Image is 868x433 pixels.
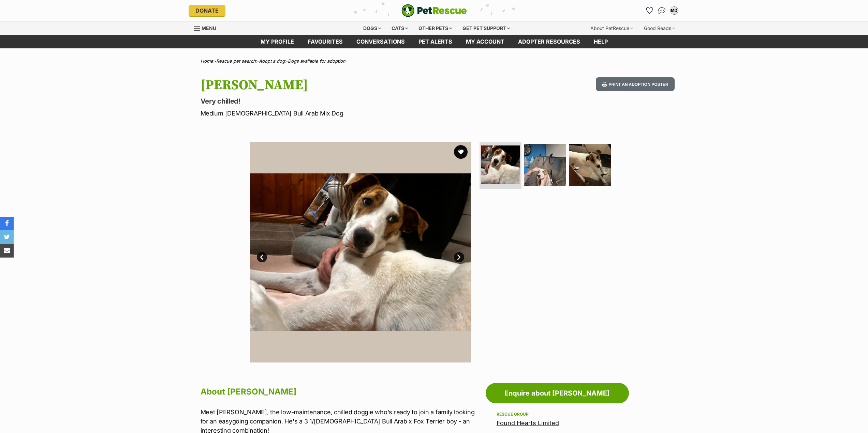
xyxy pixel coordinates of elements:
[639,21,680,35] div: Good Reads
[201,96,489,106] p: Very chilled!
[259,58,285,64] a: Adopt a dog
[414,21,457,35] div: Other pets
[657,5,667,16] a: Conversations
[202,25,216,31] span: Menu
[644,5,680,16] ul: Account quick links
[486,383,629,403] a: Enquire about [PERSON_NAME]
[644,5,655,16] a: Favourites
[201,77,489,93] h1: [PERSON_NAME]
[459,35,511,48] a: My account
[454,145,468,159] button: favourite
[257,252,267,262] a: Prev
[481,145,520,184] img: Photo of Hank
[569,144,611,186] img: Photo of Hank
[301,35,350,48] a: Favourites
[458,21,515,35] div: Get pet support
[401,4,467,17] img: logo-e224e6f780fb5917bec1dbf3a21bbac754714ae5b6737aabdf751b685950b380.svg
[194,21,221,34] a: Menu
[189,5,225,16] a: Donate
[183,59,685,64] div: > > >
[586,21,638,35] div: About PetRescue
[596,77,674,91] button: Print an adoption poster
[587,35,615,48] a: Help
[471,142,692,362] img: Photo of Hank
[254,35,301,48] a: My profile
[350,35,412,48] a: conversations
[669,5,680,16] button: My account
[671,7,678,14] div: MD
[201,384,482,399] h2: About [PERSON_NAME]
[387,21,413,35] div: Cats
[216,58,256,64] a: Rescue pet search
[497,419,559,427] a: Found Hearts Limited
[358,21,386,35] div: Dogs
[401,4,467,17] a: PetRescue
[201,58,213,64] a: Home
[412,35,459,48] a: Pet alerts
[201,109,489,118] p: Medium [DEMOGRAPHIC_DATA] Bull Arab Mix Dog
[250,142,471,362] img: Photo of Hank
[497,412,618,417] div: Rescue group
[288,58,345,64] a: Dogs available for adoption
[454,252,464,262] a: Next
[524,144,566,186] img: Photo of Hank
[658,7,665,14] img: chat-41dd97257d64d25036548639549fe6c8038ab92f7586957e7f3b1b290dea8141.svg
[511,35,587,48] a: Adopter resources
